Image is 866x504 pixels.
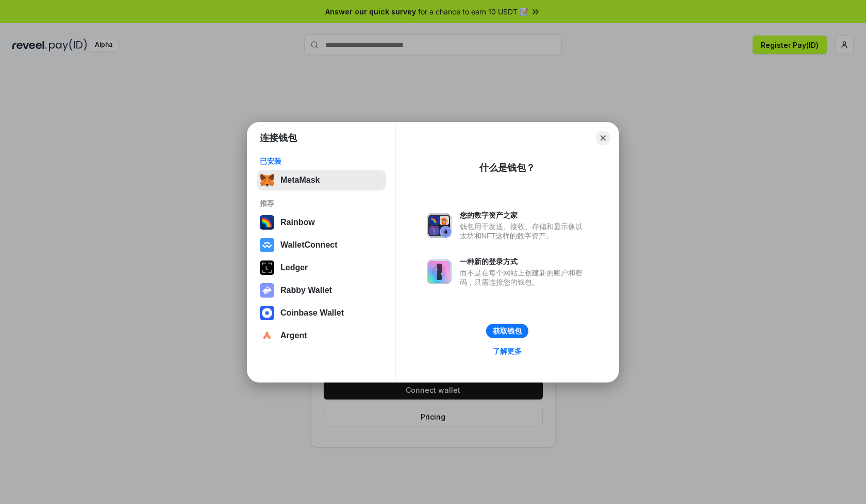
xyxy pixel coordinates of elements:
[486,324,528,338] button: 获取钱包
[257,257,386,278] button: Ledger
[493,346,522,356] div: 了解更多
[460,211,588,220] div: 您的数字资产之家
[260,157,383,166] div: 已安装
[460,268,588,287] div: 而不是在每个网站上创建新的账户和密码，只需连接您的钱包。
[260,215,274,230] img: svg+xml,%3Csvg%20width%3D%22120%22%20height%3D%22120%22%20viewBox%3D%220%200%20120%20120%22%20fil...
[257,235,386,255] button: WalletConnect
[257,280,386,301] button: Rabby Wallet
[280,331,307,340] div: Argent
[493,326,522,336] div: 获取钱包
[280,176,320,185] div: MetaMask
[460,257,588,266] div: 一种新的登录方式
[260,283,274,298] img: svg+xml,%3Csvg%20xmlns%3D%22http%3A%2F%2Fwww.w3.org%2F2000%2Fsvg%22%20fill%3D%22none%22%20viewBox...
[260,173,274,187] img: svg+xml,%3Csvg%20fill%3D%22none%22%20height%3D%2233%22%20viewBox%3D%220%200%2035%2033%22%20width%...
[257,303,386,323] button: Coinbase Wallet
[280,286,332,295] div: Rabby Wallet
[280,240,338,250] div: WalletConnect
[460,222,588,240] div: 钱包用于发送、接收、存储和显示像以太坊和NFT这样的数字资产。
[260,260,274,275] img: svg+xml,%3Csvg%20xmlns%3D%22http%3A%2F%2Fwww.w3.org%2F2000%2Fsvg%22%20width%3D%2228%22%20height%3...
[280,308,344,318] div: Coinbase Wallet
[596,131,610,145] button: Close
[260,199,383,208] div: 推荐
[257,325,386,346] button: Argent
[260,328,274,343] img: svg+xml,%3Csvg%20width%3D%2228%22%20height%3D%2228%22%20viewBox%3D%220%200%2028%2028%22%20fill%3D...
[260,238,274,252] img: svg+xml,%3Csvg%20width%3D%2228%22%20height%3D%2228%22%20viewBox%3D%220%200%2028%2028%22%20fill%3D...
[260,132,297,144] h1: 连接钱包
[487,344,528,358] a: 了解更多
[427,259,452,284] img: svg+xml,%3Csvg%20xmlns%3D%22http%3A%2F%2Fwww.w3.org%2F2000%2Fsvg%22%20fill%3D%22none%22%20viewBox...
[427,213,452,238] img: svg+xml,%3Csvg%20xmlns%3D%22http%3A%2F%2Fwww.w3.org%2F2000%2Fsvg%22%20fill%3D%22none%22%20viewBox...
[257,212,386,233] button: Rainbow
[260,306,274,320] img: svg+xml,%3Csvg%20width%3D%2228%22%20height%3D%2228%22%20viewBox%3D%220%200%2028%2028%22%20fill%3D...
[479,162,535,174] div: 什么是钱包？
[280,218,315,227] div: Rainbow
[280,263,308,272] div: Ledger
[257,170,386,190] button: MetaMask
